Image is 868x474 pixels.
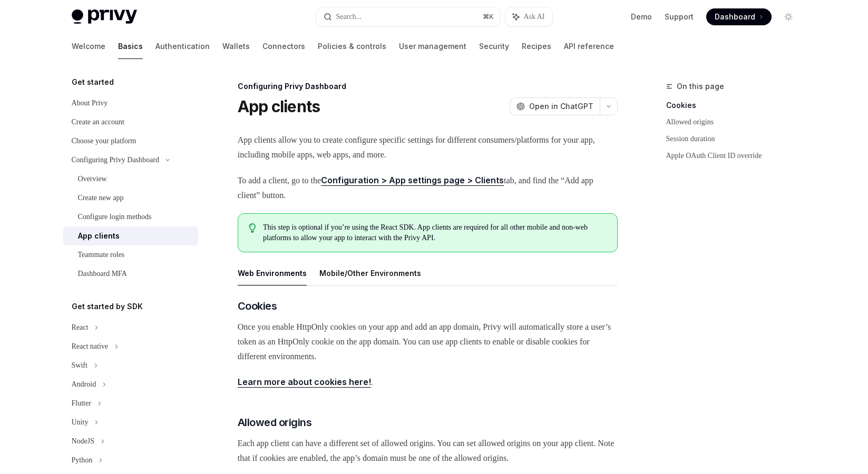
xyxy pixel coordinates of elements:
div: React native [72,340,109,353]
span: Cookies [238,299,277,313]
div: App clients [78,230,120,242]
a: Wallets [222,34,250,59]
a: Apple OAuth Client ID override [666,147,805,164]
div: Search... [336,11,362,23]
span: App clients allow you to create configure specific settings for different consumers/platforms for... [238,133,618,162]
span: Dashboard [715,12,755,22]
a: Cookies [666,97,805,114]
a: Policies & controls [318,34,386,59]
a: Connectors [262,34,305,59]
svg: Tip [249,223,256,233]
a: Dashboard [706,8,772,25]
h5: Get started [72,76,114,88]
div: Swift [72,359,87,372]
div: Configuring Privy Dashboard [238,81,618,92]
a: Configuration > App settings page > Clients [321,175,504,186]
a: Create new app [63,189,198,208]
div: Overview [78,173,107,185]
a: About Privy [63,94,198,113]
a: Dashboard MFA [63,264,198,283]
a: Create an account [63,113,198,132]
div: Python [72,454,93,467]
span: This step is optional if you’re using the React SDK. App clients are required for all other mobil... [263,222,606,243]
span: To add a client, go to the tab, and find the “Add app client” button. [238,173,618,203]
button: Web Environments [238,261,307,285]
div: Unity [72,416,89,429]
button: Mobile/Other Environments [319,261,421,285]
button: Open in ChatGPT [510,97,600,115]
button: Search...⌘K [316,7,501,26]
div: NodeJS [72,435,95,448]
img: light logo [72,9,137,24]
span: Open in ChatGPT [529,101,593,112]
div: About Privy [72,97,108,110]
a: Session duration [666,131,805,147]
a: Basics [118,34,143,59]
span: Allowed origins [238,415,312,430]
a: Overview [63,170,198,189]
a: User management [399,34,466,59]
a: Support [665,12,694,22]
span: Once you enable HttpOnly cookies on your app and add an app domain, Privy will automatically stor... [238,320,618,364]
span: Each app client can have a different set of allowed origins. You can set allowed origins on your ... [238,436,618,466]
a: App clients [63,226,198,245]
span: ⌘ K [483,13,494,21]
div: Dashboard MFA [78,268,127,280]
h1: App clients [238,97,320,116]
div: React [72,321,89,334]
div: Configure login methods [78,211,152,223]
div: Android [72,378,96,391]
div: Flutter [72,397,91,410]
a: Security [479,34,509,59]
button: Ask AI [505,7,552,26]
div: Create an account [72,116,124,129]
a: Authentication [155,34,210,59]
a: Configure login methods [63,208,198,226]
a: Recipes [522,34,551,59]
div: Create new app [78,192,124,204]
a: API reference [564,34,614,59]
span: On this page [677,80,724,93]
h5: Get started by SDK [72,300,143,313]
button: Toggle dark mode [780,8,797,25]
span: Ask AI [523,12,544,22]
a: Demo [631,12,652,22]
div: Choose your platform [72,135,136,147]
a: Learn more about cookies here! [238,377,371,388]
a: Welcome [72,34,105,59]
a: Allowed origins [666,114,805,131]
div: Teammate roles [78,249,125,261]
div: Configuring Privy Dashboard [72,154,159,166]
a: Choose your platform [63,132,198,151]
a: Teammate roles [63,245,198,264]
span: . [238,374,618,390]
